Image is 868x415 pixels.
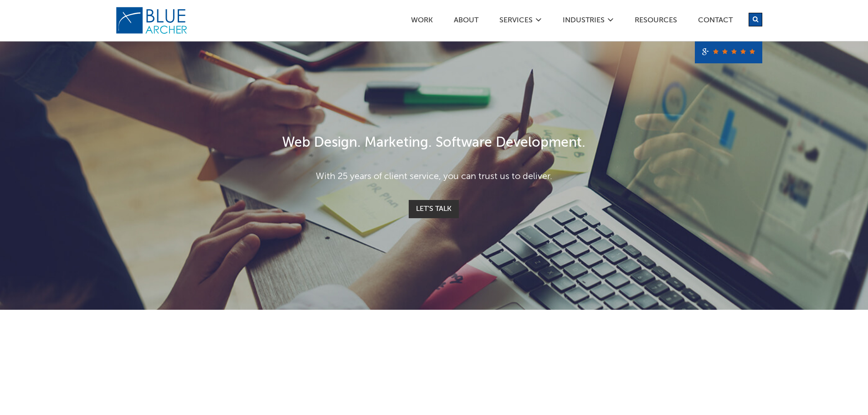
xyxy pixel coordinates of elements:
p: Our message is pretty simple: We’ll apply decades of experience to deliver practical, proven solu... [169,379,643,390]
h2: Less Buzzwords. More Results. [169,346,643,368]
img: Blue Archer Logo [115,6,188,35]
a: SERVICES [499,17,533,26]
a: Work [411,17,433,26]
a: Resources [634,17,678,26]
a: Industries [562,17,605,26]
a: Contact [698,17,733,26]
p: With 25 years of client service, you can trust us to deliver. [170,170,699,184]
a: ABOUT [453,17,479,26]
h1: Web Design. Marketing. Software Development. [170,133,699,154]
a: Let's Talk [409,200,459,218]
